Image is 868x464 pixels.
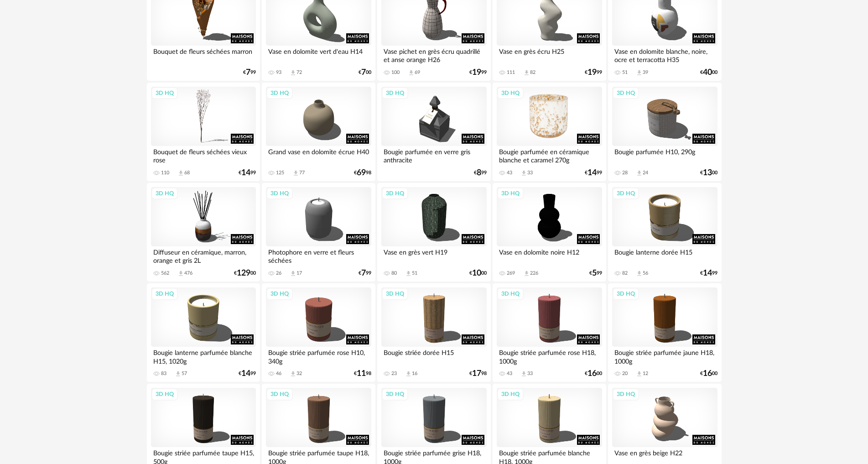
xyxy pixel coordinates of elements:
div: Bougie parfumée en céramique blanche et caramel 270g [497,146,602,164]
div: Bougie striée parfumée rose H10, 340g [266,347,371,365]
div: 83 [161,370,166,377]
span: 11 [357,370,366,377]
div: 3D HQ [382,288,408,300]
div: 100 [391,69,400,76]
span: 14 [587,170,597,176]
span: Download icon [290,69,296,76]
a: 3D HQ Bougie parfumée en céramique blanche et caramel 270g 43 Download icon 33 €1499 [493,83,606,181]
span: Download icon [177,170,184,177]
span: 7 [361,270,366,276]
div: Vase en dolomite blanche, noire, ocre et terracotta H35 [612,46,717,64]
div: € 99 [359,270,371,276]
span: 16 [587,370,597,377]
div: 3D HQ [266,87,293,99]
span: Download icon [636,69,643,76]
div: € 99 [589,270,602,276]
div: 269 [507,270,515,276]
div: 12 [643,370,648,377]
a: 3D HQ Photophore en verre et fleurs séchées 26 Download icon 17 €799 [262,183,375,282]
span: Download icon [408,69,415,76]
div: 20 [622,370,628,377]
a: 3D HQ Bougie parfumée H10, 290g 28 Download icon 24 €1300 [608,83,721,181]
div: 43 [507,370,512,377]
div: 3D HQ [613,188,639,199]
span: Download icon [405,370,412,377]
a: 3D HQ Diffuseur en céramique, marron, orange et gris 2L 562 Download icon 476 €12900 [147,183,260,282]
div: 3D HQ [151,288,178,300]
div: Bougie striée dorée H15 [381,347,486,365]
span: 7 [246,69,250,76]
div: € 99 [239,370,256,377]
div: 562 [161,270,169,276]
div: Vase en grès écru H25 [497,46,602,64]
div: 93 [276,69,281,76]
div: 226 [530,270,538,276]
div: € 00 [700,370,717,377]
div: 3D HQ [266,188,293,199]
div: 33 [527,170,533,176]
div: € 00 [700,69,717,76]
a: 3D HQ Bougie lanterne parfumée blanche H15, 1020g 83 Download icon 57 €1499 [147,283,260,382]
div: 43 [507,170,512,176]
span: Download icon [520,370,527,377]
div: € 99 [474,170,487,176]
span: 19 [587,69,597,76]
a: 3D HQ Bougie striée parfumée rose H10, 340g 46 Download icon 32 €1198 [262,283,375,382]
div: € 98 [354,170,371,176]
div: 3D HQ [151,87,178,99]
span: 14 [241,170,250,176]
div: 16 [412,370,417,377]
div: Vase pichet en grès écru quadrillé et anse orange H26 [381,46,486,64]
div: Vase en dolomite noire H12 [497,246,602,265]
div: € 99 [585,170,602,176]
span: 69 [357,170,366,176]
span: 129 [237,270,250,276]
div: € 00 [359,69,371,76]
div: 32 [296,370,302,377]
a: 3D HQ Bougie striée dorée H15 23 Download icon 16 €1798 [377,283,490,382]
div: 24 [643,170,648,176]
div: 3D HQ [382,388,408,400]
div: 46 [276,370,281,377]
div: Bouquet de fleurs séchées marron [151,46,256,64]
a: 3D HQ Vase en dolomite noire H12 269 Download icon 226 €599 [493,183,606,282]
div: 3D HQ [151,188,178,199]
div: Bougie parfumée en verre gris anthracite [381,146,486,164]
div: € 99 [700,270,717,276]
span: Download icon [290,370,296,377]
div: Bougie lanterne dorée H15 [612,246,717,265]
div: 3D HQ [497,87,524,99]
div: Vase en grès vert H19 [381,246,486,265]
div: 3D HQ [266,288,293,300]
div: 72 [296,69,302,76]
div: Bougie striée parfumée jaune H18, 1000g [612,347,717,365]
span: Download icon [520,170,527,177]
a: 3D HQ Bougie striée parfumée jaune H18, 1000g 20 Download icon 12 €1600 [608,283,721,382]
div: 3D HQ [151,388,178,400]
span: Download icon [636,170,643,177]
div: 39 [643,69,648,76]
span: Download icon [175,370,182,377]
div: 80 [391,270,397,276]
div: 476 [184,270,192,276]
div: 69 [415,69,420,76]
div: € 00 [234,270,256,276]
div: 125 [276,170,284,176]
div: 3D HQ [382,188,408,199]
div: 3D HQ [613,87,639,99]
span: Download icon [636,370,643,377]
div: € 00 [585,370,602,377]
a: 3D HQ Bouquet de fleurs séchées vieux rose 110 Download icon 68 €1499 [147,83,260,181]
div: € 99 [469,69,487,76]
div: 3D HQ [382,87,408,99]
div: 51 [412,270,417,276]
div: € 99 [585,69,602,76]
div: 23 [391,370,397,377]
span: 19 [472,69,481,76]
div: Vase en dolomite vert d'eau H14 [266,46,371,64]
span: Download icon [177,270,184,277]
span: 5 [592,270,597,276]
div: € 98 [469,370,487,377]
div: 68 [184,170,190,176]
span: 10 [472,270,481,276]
